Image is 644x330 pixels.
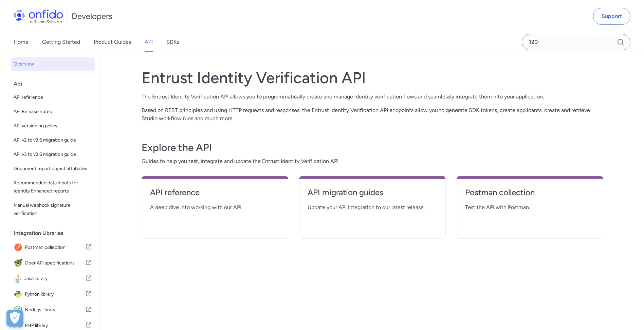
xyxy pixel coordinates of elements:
h1: Developers [72,11,112,22]
h4: Postman collection [465,187,595,198]
img: IconNode.js library [14,305,25,315]
div: Integration Libraries [14,226,97,240]
a: API reference [11,91,95,104]
a: API versioning policy [11,119,95,133]
h1: Entrust Identity Verification API [142,68,603,87]
span: Update your API integration to our latest release. [308,203,437,212]
a: Manual webhook signature verification [11,199,95,220]
img: IconJava library [14,274,24,283]
span: Python library [25,290,85,299]
span: API v2 to v3.6 migration guide [14,136,92,144]
p: Based on REST principles and using HTTP requests and responses, the Entrust Identity Verification... [142,106,603,123]
span: Manual webhook signature verification [14,201,92,218]
button: Open Preferences [6,310,23,327]
a: Overview [11,57,95,71]
span: API v3 to v3.6 migration guide [14,150,92,159]
a: IconOpenAPI specificationsOpenAPI specifications [11,256,95,271]
span: Document report object attributes [14,165,92,173]
a: API v3 to v3.6 migration guide [11,148,95,161]
span: API Release notes [14,108,92,116]
a: API migration guides [308,187,437,203]
span: API versioning policy [14,122,92,130]
p: The Entrust Identity Verification API allows you to programmatically create and manage identity v... [142,93,603,101]
a: API reference [150,187,280,203]
span: A deep dive into working with our API. [150,203,280,212]
span: Node.js library [25,305,85,315]
a: Recommended data inputs for Identity Enhanced reports [11,176,95,198]
h3: Explore the API [142,141,603,154]
span: Postman collection [25,243,85,252]
span: API reference [14,93,92,102]
a: IconNode.js libraryNode.js library [11,302,95,317]
a: API Release notes [11,105,95,118]
img: IconOpenAPI specifications [14,258,25,268]
a: Home [14,33,29,52]
span: Java library [24,274,85,283]
img: Onfido Logo [14,10,63,23]
a: IconPostman collectionPostman collection [11,240,95,255]
a: IconPython libraryPython library [11,287,95,302]
a: Support [593,8,630,25]
a: API [145,33,153,52]
a: Product Guides [94,33,131,52]
a: Document report object attributes [11,162,95,176]
a: SDKs [166,33,179,52]
img: IconPostman collection [14,243,25,252]
a: API v2 to v3.6 migration guide [11,133,95,147]
div: Cookie Preferences [6,310,23,327]
h4: API reference [150,187,280,198]
img: IconPython library [14,290,25,299]
span: Recommended data inputs for Identity Enhanced reports [14,179,92,195]
a: IconJava libraryJava library [11,271,95,286]
div: Api [14,77,97,91]
span: Overview [14,60,92,68]
a: Postman collection [465,187,595,203]
h4: API migration guides [308,187,437,198]
a: Getting Started [42,33,80,52]
span: Test the API with Postman. [465,203,595,212]
span: OpenAPI specifications [25,258,85,268]
span: Guides to help you test, integrate and update the Entrust Identity Verification API [142,157,603,165]
input: Onfido search input field [522,34,630,50]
